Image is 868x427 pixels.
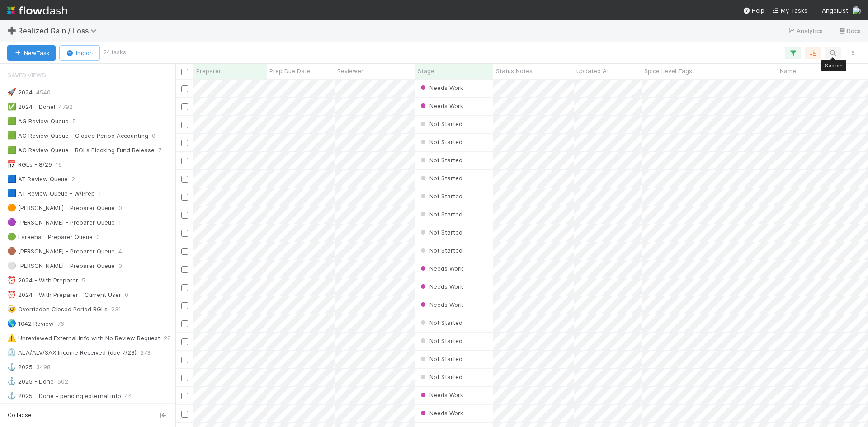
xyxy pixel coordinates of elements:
span: 4540 [36,87,51,98]
span: 🟢 [7,233,16,240]
div: AT Review Queue - W/Prep [7,188,95,199]
div: Needs Work [419,83,463,92]
span: 🟩 [7,117,16,125]
div: Overridden Closed Period RGLs [7,304,108,315]
span: 4792 [59,101,73,113]
span: 📅 [7,160,16,168]
span: Needs Work [419,102,463,109]
span: Name [780,66,796,75]
span: 🟩 [7,131,16,139]
div: Not Started [419,228,462,237]
span: Status Notes [496,66,533,75]
span: 273 [140,347,151,358]
img: avatar_1c2f0edd-858e-4812-ac14-2a8986687c67.png [852,6,861,15]
input: Toggle Row Selected [181,122,188,128]
div: Needs Work [419,282,463,291]
span: Realized Gain / Loss [18,26,101,35]
span: ⏰ [7,276,16,284]
div: Needs Work [419,300,463,309]
input: Toggle Row Selected [181,357,188,363]
input: Toggle Row Selected [181,338,188,345]
div: AT Review Queue [7,174,68,185]
div: [PERSON_NAME] - Preparer Queue [7,217,115,228]
div: RGLs - 8/29 [7,159,52,170]
span: AngelList [822,7,848,14]
div: 2025 [7,361,33,373]
span: ⚪ [7,262,16,269]
span: Not Started [419,229,462,236]
div: Not Started [419,155,462,164]
input: Toggle Row Selected [181,194,188,201]
div: AG Review Queue - RGLs Blocking Fund Release [7,145,155,156]
input: Toggle Row Selected [181,393,188,399]
span: ⏲️ [7,348,16,356]
span: 🟠 [7,204,16,211]
span: 🌎 [7,319,16,327]
div: Not Started [419,192,462,201]
span: Not Started [419,120,462,127]
span: Reviewer [337,66,363,75]
div: Unreviewed External Info with No Review Request [7,333,160,344]
div: Not Started [419,336,462,345]
span: 🟩 [7,146,16,154]
input: Toggle Row Selected [181,375,188,381]
span: Stage [418,66,434,75]
input: Toggle All Rows Selected [181,69,188,75]
span: 0 [152,130,156,141]
span: 16 [56,159,62,170]
span: Not Started [419,192,462,200]
input: Toggle Row Selected [181,302,188,309]
span: Needs Work [419,265,463,272]
span: Needs Work [419,283,463,290]
div: [PERSON_NAME] - Preparer Queue [7,246,115,257]
div: Needs Work [419,408,463,418]
span: 5 [72,116,76,127]
div: Not Started [419,372,462,381]
span: 1 [99,188,101,199]
div: 2024 - With Preparer - Current User [7,289,121,300]
div: 2024 [7,87,33,98]
span: Needs Work [419,409,463,417]
div: Not Started [419,246,462,255]
span: 76 [57,318,64,329]
span: Preparer [196,66,221,75]
div: Needs Work [419,264,463,273]
input: Toggle Row Selected [181,230,188,237]
span: ✅ [7,103,16,110]
div: Not Started [419,210,462,219]
span: Prep Due Date [269,66,311,75]
span: 🟤 [7,247,16,255]
span: Collapse [8,411,32,419]
div: Not Started [419,354,462,363]
div: 2024 - With Preparer [7,275,78,286]
div: 2025 - Done - pending external info [7,390,121,402]
span: Needs Work [419,301,463,308]
input: Toggle Row Selected [181,85,188,92]
span: Not Started [419,319,462,326]
div: 1042 Review [7,318,54,329]
span: ⚓ [7,363,16,371]
button: NewTask [7,45,56,61]
span: Not Started [419,211,462,218]
a: Docs [838,25,861,36]
input: Toggle Row Selected [181,320,188,327]
span: 7 [158,145,161,156]
span: 🟦 [7,175,16,183]
a: My Tasks [772,6,807,15]
input: Toggle Row Selected [181,411,188,418]
span: 28 [164,333,171,344]
span: Needs Work [419,84,463,91]
span: Updated At [576,66,609,75]
input: Toggle Row Selected [181,284,188,291]
span: ⏰ [7,291,16,298]
span: Not Started [419,174,462,182]
span: 0 [96,231,100,243]
div: ALA/ALV/SAX Income Received (due 7/23) [7,347,137,358]
span: ⚓ [7,377,16,385]
span: 502 [57,376,68,387]
input: Toggle Row Selected [181,176,188,183]
div: Not Started [419,174,462,183]
div: 2024 - Done! [7,101,55,113]
span: My Tasks [772,7,807,14]
div: [PERSON_NAME] - Preparer Queue [7,260,115,272]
